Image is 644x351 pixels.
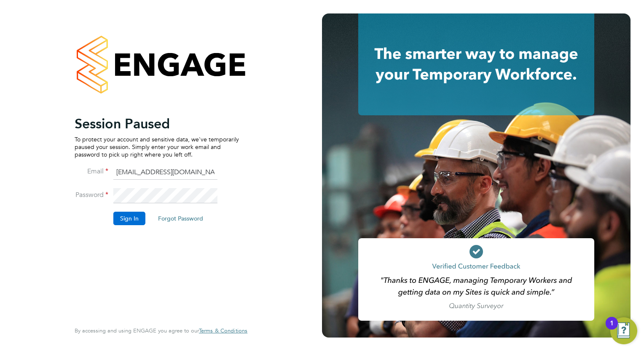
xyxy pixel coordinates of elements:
[75,167,108,176] label: Email
[75,327,247,334] span: By accessing and using ENGAGE you agree to our
[610,317,637,344] button: Open Resource Center, 1 new notification
[199,327,247,334] a: Terms & Conditions
[75,191,108,199] label: Password
[75,136,239,159] p: To protect your account and sensitive data, we've temporarily paused your session. Simply enter y...
[151,212,210,225] button: Forgot Password
[610,323,614,334] div: 1
[75,115,239,132] h2: Session Paused
[113,165,217,180] input: Enter your work email...
[199,327,247,334] span: Terms & Conditions
[113,212,145,225] button: Sign In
